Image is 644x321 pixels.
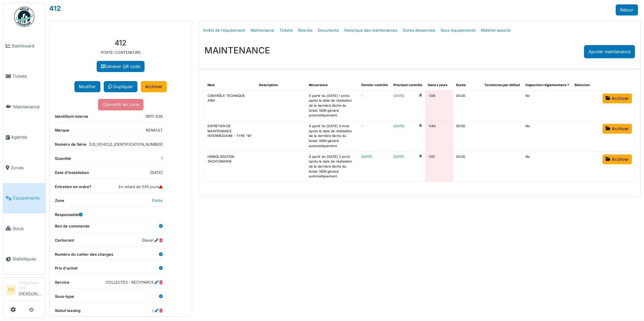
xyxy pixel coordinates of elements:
[3,244,45,275] a: Statistiques
[14,7,34,27] img: Badge_color-CXgf-gQk.svg
[145,114,163,119] dd: 1BTD-836
[306,121,359,151] td: À partir du [DATE] 4 mois après la date de réalisation de la dernière tâche du ticket. NON généré...
[342,23,400,38] a: Historique des maintenances
[55,265,77,274] dt: Prix d'achat
[453,151,482,182] td: 00:00
[525,124,530,128] span: translation missing: fr.shared.no
[55,238,74,246] dt: Carburant
[142,238,163,243] dd: Diesel
[55,212,83,218] dt: Responsable
[425,151,453,182] td: -201
[19,280,43,300] li: [PERSON_NAME]
[248,23,277,38] a: Maintenance
[106,280,163,285] dd: COLLECTES - RECYPARCS
[205,80,256,91] th: Nom
[89,142,163,147] dd: [US_VEHICLE_IDENTIFICATION_NUMBER]
[584,45,635,58] div: Ajouter maintenance
[393,124,405,129] a: [DATE]
[11,134,43,140] span: Agenda
[523,80,572,91] th: Inspection réglementaire ?
[359,80,391,91] th: Dernier contrôle
[603,94,632,103] a: Archiver
[3,183,45,214] a: Équipements
[453,91,482,121] td: 00:00
[3,122,45,153] a: Agenda
[616,4,638,15] a: Retour
[19,280,43,291] div: Gestionnaire local
[104,81,137,92] a: Dupliquer
[295,23,315,38] a: Relevés
[97,61,144,72] a: Générer QR code
[12,73,43,79] span: Tickets
[306,80,359,91] th: Récurrence
[478,23,513,38] a: Matériel associé
[55,252,113,260] dt: Numéro du cahier des charges
[359,121,391,151] td: -
[146,128,163,133] dd: RENAULT
[55,128,69,136] dt: Marque
[256,80,307,91] th: Description
[6,280,43,301] a: FV Gestionnaire local[PERSON_NAME]
[55,38,186,47] h3: 412
[152,308,163,314] dd: /
[572,80,600,91] th: Sélection
[49,4,61,12] a: 412
[425,121,453,151] td: -544
[205,91,256,121] td: CONTRÔLE TECHNIQUE AIBV
[55,142,87,150] dt: Numéro de Série
[3,61,45,92] a: Tickets
[3,152,45,183] a: Zones
[482,80,523,91] th: Technicien par défaut
[205,151,256,182] td: HOMOLOGATION TACHYGRAPHE
[393,154,405,159] a: [DATE]
[204,45,270,56] h3: MAINTENANCE
[205,121,256,151] td: ENTRETIEN DE MAINTENANCE INTERMEDIAIRE - TYPE "M"
[391,80,425,91] th: Prochain contrôle
[306,151,359,182] td: À partir du [DATE] 2 an(s) après la date de réalisation de la dernière tâche du ticket. NON génér...
[161,156,163,162] dd: 1
[525,155,530,158] span: translation missing: fr.shared.no
[11,165,43,171] span: Zones
[400,23,438,38] a: Zones desservies
[55,308,80,316] dt: Statut leasing
[3,92,45,122] a: Maintenance
[152,198,163,203] a: Flotte
[3,31,45,61] a: Dashboard
[55,223,90,232] dt: Bon de commande
[74,81,100,92] button: Modifier
[6,285,16,295] li: FV
[55,170,89,178] dt: Date d'Installation
[55,156,71,164] dt: Quantité
[361,155,373,158] a: [DATE]
[55,114,88,122] dt: Identifiant interne
[12,256,43,262] span: Statistiques
[55,198,64,206] dt: Zone
[150,170,163,176] dd: [DATE]
[12,225,43,232] span: Stock
[315,23,342,38] a: Documents
[55,280,69,288] dt: Service
[119,184,163,190] dd: En retard de 545 jours
[425,80,453,91] th: Dans x jours
[438,23,478,38] a: Sous-équipements
[13,195,43,201] span: Équipements
[12,43,43,49] span: Dashboard
[200,23,248,38] a: Arrêts de l'équipement
[453,121,482,151] td: 00:00
[393,94,405,99] a: [DATE]
[55,50,186,56] p: PORTE-CONTENEURS
[453,80,482,91] th: Durée
[603,154,632,164] a: Archiver
[13,104,43,110] span: Maintenance
[306,91,359,121] td: À partir du [DATE] 1 an(s) après la date de réalisation de la dernière tâche du ticket. NON génér...
[277,23,295,38] a: Tickets
[525,94,530,98] span: translation missing: fr.shared.no
[55,184,91,192] dt: Entretien en ordre?
[55,294,74,302] dt: Sous-type
[359,91,391,121] td: -
[425,91,453,121] td: -335
[3,213,45,244] a: Stock
[141,81,167,92] a: Archiver
[603,124,632,134] a: Archiver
